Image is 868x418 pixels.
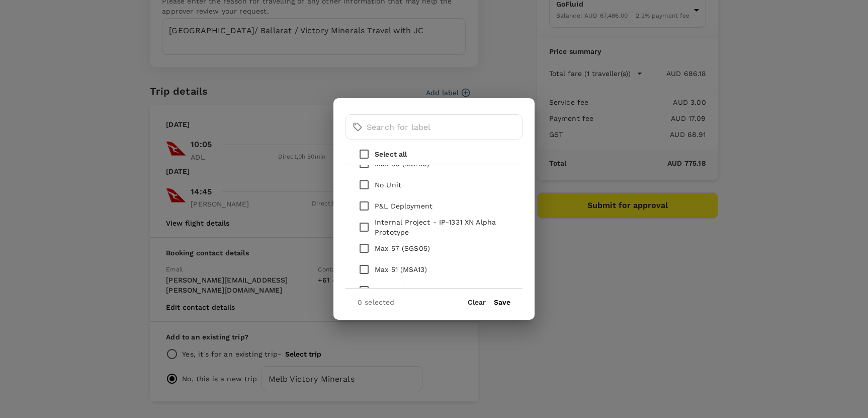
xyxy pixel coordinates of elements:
[375,243,430,253] p: Max 57 (SGS05)
[358,297,395,307] p: 0 selected
[494,298,510,306] button: Save
[375,217,514,237] p: Internal Project - IP-1331 XN Alpha Prototype
[375,264,427,274] p: Max 51 (MSA13)
[375,201,432,211] p: P&L Deployment
[375,149,407,159] p: Select all
[375,286,429,296] p: Max 52 (MSA21)
[367,114,523,140] input: Search for label
[375,180,401,190] p: No Unit
[468,298,486,306] button: Clear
